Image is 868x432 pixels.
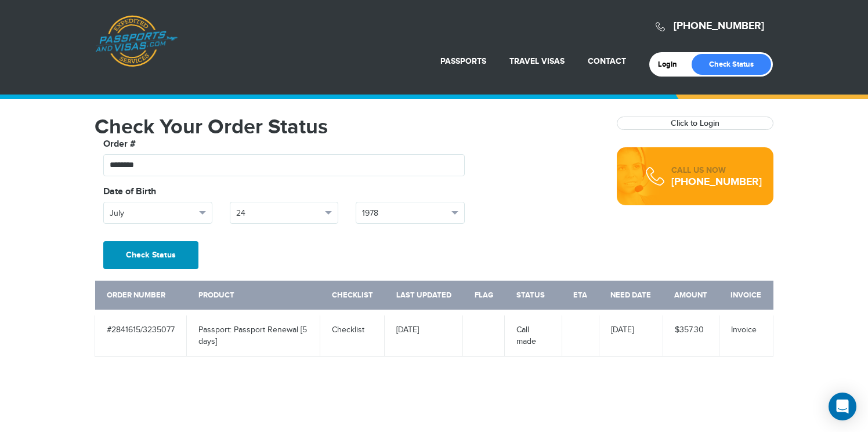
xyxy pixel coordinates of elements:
a: Passports & [DOMAIN_NAME] [95,15,178,67]
th: Order Number [95,281,187,313]
th: Last Updated [385,281,463,313]
h1: Check Your Order Status [95,117,599,137]
button: Check Status [103,241,198,269]
th: Invoice [719,281,773,313]
a: Passports [440,56,486,66]
td: $357.30 [663,313,719,357]
th: Need Date [599,281,663,313]
th: Checklist [320,281,385,313]
button: July [103,202,212,224]
td: [DATE] [385,313,463,357]
a: Click to Login [671,118,719,128]
a: Checklist [332,325,364,335]
th: Flag [463,281,505,313]
a: Contact [588,56,626,66]
th: Product [187,281,320,313]
button: 1978 [356,202,465,224]
th: Amount [663,281,719,313]
a: Travel Visas [509,56,565,66]
a: [PHONE_NUMBER] [674,20,764,32]
button: 24 [230,202,339,224]
a: Login [658,60,685,69]
th: Status [505,281,562,313]
span: 1978 [362,208,448,219]
span: July [110,208,196,219]
div: Open Intercom Messenger [829,393,856,420]
th: ETA [562,281,599,313]
div: [PHONE_NUMBER] [671,176,762,188]
label: Order # [103,137,136,151]
label: Date of Birth [103,185,156,199]
a: Invoice [731,325,757,335]
div: CALL US NOW [671,165,762,176]
td: Passport: Passport Renewal [5 days] [187,313,320,357]
a: Check Status [692,54,771,75]
td: Call made [505,313,562,357]
span: 24 [236,208,322,219]
td: [DATE] [599,313,663,357]
td: #2841615/3235077 [95,313,187,357]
